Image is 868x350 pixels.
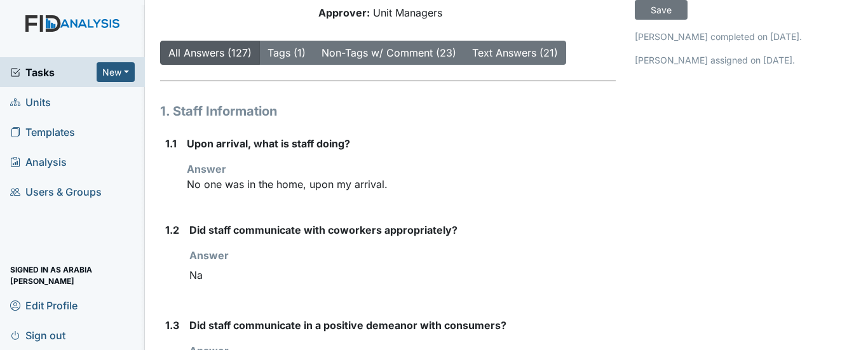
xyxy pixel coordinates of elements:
strong: Answer [189,249,229,262]
span: Sign out [10,325,65,345]
label: Did staff communicate in a positive demeanor with consumers? [189,318,506,333]
strong: Answer [187,163,226,175]
strong: Approver: [318,6,370,19]
div: Na [189,263,616,287]
a: Tasks [10,65,97,80]
button: Text Answers (21) [464,41,566,65]
span: Templates [10,122,75,142]
label: Did staff communicate with coworkers appropriately? [189,222,458,238]
label: 1.3 [165,318,179,333]
a: Tags (1) [268,46,306,59]
p: No one was in the home, upon my arrival. [187,177,616,192]
span: Analysis [10,152,67,172]
span: Edit Profile [10,295,78,315]
a: Non-Tags w/ Comment (23) [322,46,456,59]
span: Unit Managers [373,6,442,19]
button: All Answers (127) [160,41,260,65]
span: Signed in as Arabia [PERSON_NAME] [10,266,135,285]
button: Tags (1) [259,41,314,65]
a: All Answers (127) [168,46,252,59]
p: [PERSON_NAME] completed on [DATE]. [635,30,853,43]
p: [PERSON_NAME] assigned on [DATE]. [635,53,853,67]
label: Upon arrival, what is staff doing? [187,136,350,151]
label: 1.2 [165,222,179,238]
span: Users & Groups [10,182,102,201]
span: Units [10,92,51,112]
a: Text Answers (21) [472,46,558,59]
button: New [97,62,135,82]
h1: 1. Staff Information [160,102,616,121]
label: 1.1 [165,136,177,151]
button: Non-Tags w/ Comment (23) [313,41,465,65]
